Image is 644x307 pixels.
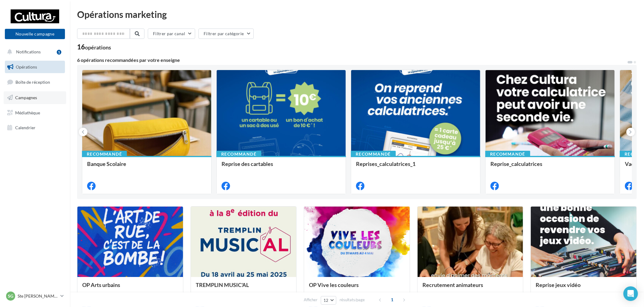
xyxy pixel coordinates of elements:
span: 1 [387,295,397,305]
p: Ste [PERSON_NAME] des Bois [18,293,58,299]
span: Calendrier [15,125,36,130]
div: opérations [85,45,111,50]
div: Reprise jeux vidéo [536,282,632,294]
span: Opérations [16,64,37,69]
button: Nouvelle campagne [5,29,65,39]
a: SG Ste [PERSON_NAME] des Bois [5,290,65,302]
span: 12 [324,298,329,303]
a: Boîte de réception [4,76,66,89]
span: Afficher [304,297,317,303]
button: Filtrer par canal [148,29,195,39]
div: Recommandé [351,151,396,157]
div: Reprise_calculatrices [490,161,610,173]
div: Open Intercom Messenger [623,286,638,301]
a: Opérations [4,61,66,73]
div: Reprise des cartables [222,161,341,173]
span: Campagnes [15,95,37,100]
span: résultats/page [340,297,365,303]
div: TREMPLIN MUSIC'AL [196,282,292,294]
div: 1 [57,50,61,55]
a: Médiathèque [4,106,66,119]
div: 16 [77,44,111,50]
div: 6 opérations recommandées par votre enseigne [77,58,627,62]
div: Reprises_calculatrices_1 [356,161,475,173]
div: Banque Scolaire [87,161,206,173]
span: Médiathèque [15,110,40,115]
div: Recommandé [485,151,530,157]
span: Notifications [16,49,41,54]
div: Opérations marketing [77,10,637,19]
button: Filtrer par catégorie [198,29,254,39]
div: Recommandé [82,151,127,157]
div: OP Vive les couleurs [309,282,405,294]
button: Notifications 1 [4,46,64,58]
span: SG [8,293,13,299]
div: Recrutement animateurs [422,282,518,294]
span: Boîte de réception [15,79,50,85]
a: Calendrier [4,121,66,134]
div: OP Arts urbains [82,282,178,294]
a: Campagnes [4,91,66,104]
button: 12 [321,296,336,305]
div: Recommandé [216,151,261,157]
